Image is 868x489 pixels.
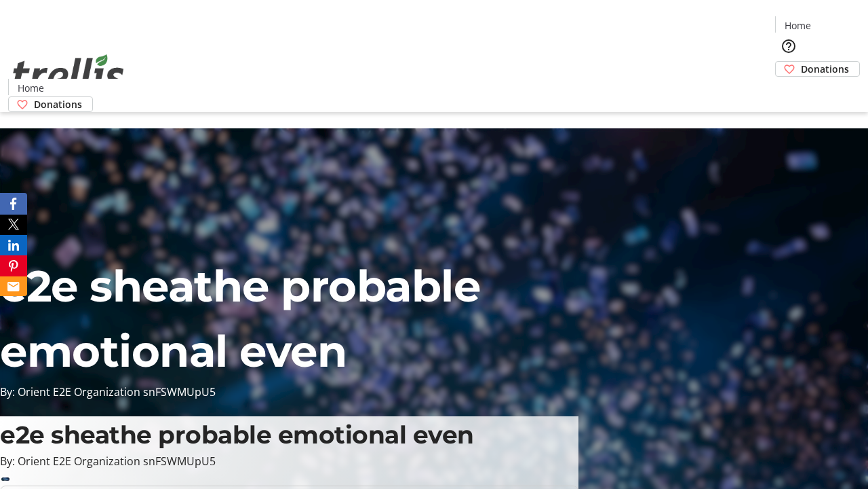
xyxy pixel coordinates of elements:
[8,39,129,107] img: Orient E2E Organization snFSWMUpU5's Logo
[9,81,52,95] a: Home
[34,97,82,111] span: Donations
[776,18,819,33] a: Home
[775,77,802,104] button: Cart
[775,61,860,77] a: Donations
[801,62,849,76] span: Donations
[8,96,93,112] a: Donations
[18,81,44,95] span: Home
[775,33,802,60] button: Help
[785,18,811,33] span: Home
